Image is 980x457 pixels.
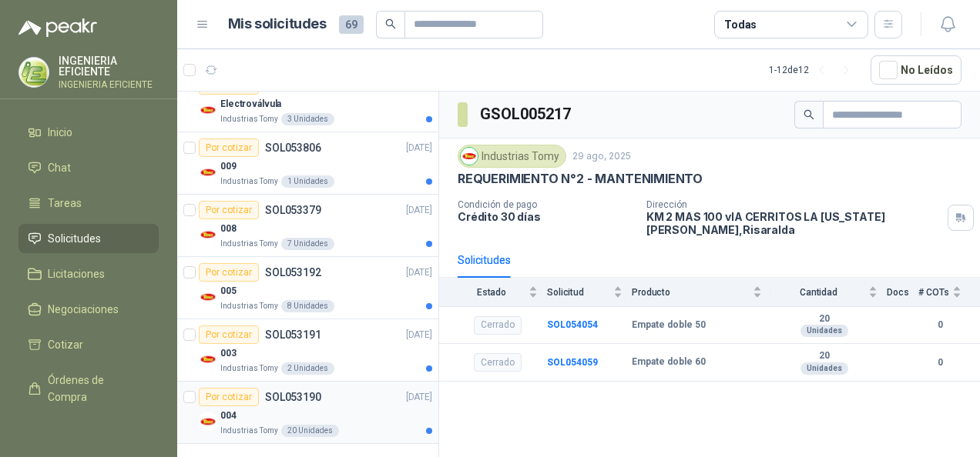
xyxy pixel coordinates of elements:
[771,287,865,298] span: Cantidad
[474,353,522,372] div: Cerrado
[547,319,598,330] a: SOL054054
[480,102,573,126] h3: GSOL005217
[59,55,159,77] p: INGENIERIA EFICIENTE
[918,278,980,306] th: # COTs
[918,287,949,298] span: # COTs
[199,163,217,182] img: Company Logo
[632,278,771,306] th: Producto
[177,257,438,319] a: Por cotizarSOL053192[DATE] Company Logo005Industrias Tomy8 Unidades
[339,15,364,34] span: 69
[632,287,750,298] span: Producto
[646,210,941,236] p: KM 2 MAS 100 vIA CERRITOS LA [US_STATE] [PERSON_NAME] , Risaralda
[918,355,962,370] b: 0
[406,203,432,218] p: [DATE]
[646,199,941,210] p: Dirección
[771,313,878,325] b: 20
[199,201,259,219] div: Por cotizar
[406,390,432,405] p: [DATE]
[281,113,334,125] div: 3 Unidades
[48,124,72,141] span: Inicio
[220,409,237,423] p: 004
[220,284,237,299] p: 005
[18,153,159,182] a: Chat
[220,238,278,250] p: Industrias Tomy
[220,425,278,437] p: Industrias Tomy
[199,101,217,119] img: Company Logo
[48,159,71,176] span: Chat
[220,97,281,112] p: Electroválvula
[48,372,144,405] span: Órdenes de Compra
[265,205,321,215] p: SOL053379
[265,267,321,278] p: SOL053192
[18,18,97,37] img: Logo peakr
[458,171,703,187] p: REQUERIMIENTO N°2 - MANTENIMIENTO
[771,350,878,362] b: 20
[547,278,632,306] th: Solicitud
[281,425,339,437] div: 20 Unidades
[199,138,259,157] div: Por cotizar
[800,362,848,375] div: Unidades
[199,225,217,244] img: Company Logo
[458,145,566,168] div: Industrias Tomy
[632,356,706,369] b: Empate doble 60
[406,328,432,342] p: [DATE]
[18,295,159,324] a: Negociaciones
[547,287,610,298] span: Solicitud
[265,392,321,402] p: SOL053190
[18,118,159,147] a: Inicio
[281,362,334,375] div: 2 Unidades
[18,224,159,253] a: Solicitudes
[220,175,278,188] p: Industrias Tomy
[177,195,438,257] a: Por cotizarSOL053379[DATE] Company Logo008Industrias Tomy7 Unidades
[632,319,706,332] b: Empate doble 50
[918,318,962,332] b: 0
[48,301,119,318] span: Negociaciones
[265,329,321,340] p: SOL053191
[804,109,814,120] span: search
[199,288,217,306] img: Company Logo
[199,412,217,431] img: Company Logo
[572,149,631,164] p: 29 ago, 2025
[48,265,105,282] span: Licitaciones
[177,70,438,132] a: Por cotizarSOL053853[DATE] Company LogoElectroválvulaIndustrias Tomy3 Unidades
[59,80,159,89] p: INGENIERIA EFICIENTE
[18,259,159,289] a: Licitaciones
[48,230,101,247] span: Solicitudes
[220,222,237,236] p: 008
[19,58,49,87] img: Company Logo
[547,357,598,368] a: SOL054059
[228,13,327,35] h1: Mis solicitudes
[199,350,217,369] img: Company Logo
[199,325,259,344] div: Por cotizar
[177,319,438,382] a: Por cotizarSOL053191[DATE] Company Logo003Industrias Tomy2 Unidades
[281,300,334,312] div: 8 Unidades
[177,382,438,444] a: Por cotizarSOL053190[DATE] Company Logo004Industrias Tomy20 Unidades
[800,325,848,337] div: Unidades
[458,210,634,223] p: Crédito 30 días
[265,142,321,153] p: SOL053806
[458,252,511,269] div: Solicitudes
[281,175,334,188] div: 1 Unidades
[385,18,396,29] span: search
[871,55,962,85] button: No Leídos
[199,263,259,282] div: Por cotizar
[18,330,159,359] a: Cotizar
[18,188,159,218] a: Tareas
[406,265,432,280] p: [DATE]
[220,300,278,312] p: Industrias Tomy
[199,388,259,406] div: Por cotizar
[220,346,237,361] p: 003
[406,141,432,155] p: [DATE]
[439,278,547,306] th: Estado
[458,199,634,210] p: Condición de pago
[48,336,83,353] span: Cotizar
[887,278,918,306] th: Docs
[458,287,525,298] span: Estado
[220,113,278,125] p: Industrias Tomy
[177,132,438,195] a: Por cotizarSOL053806[DATE] Company Logo009Industrias Tomy1 Unidades
[724,16,757,33] div: Todas
[48,195,82,212] span: Tareas
[18,418,159,447] a: Remisiones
